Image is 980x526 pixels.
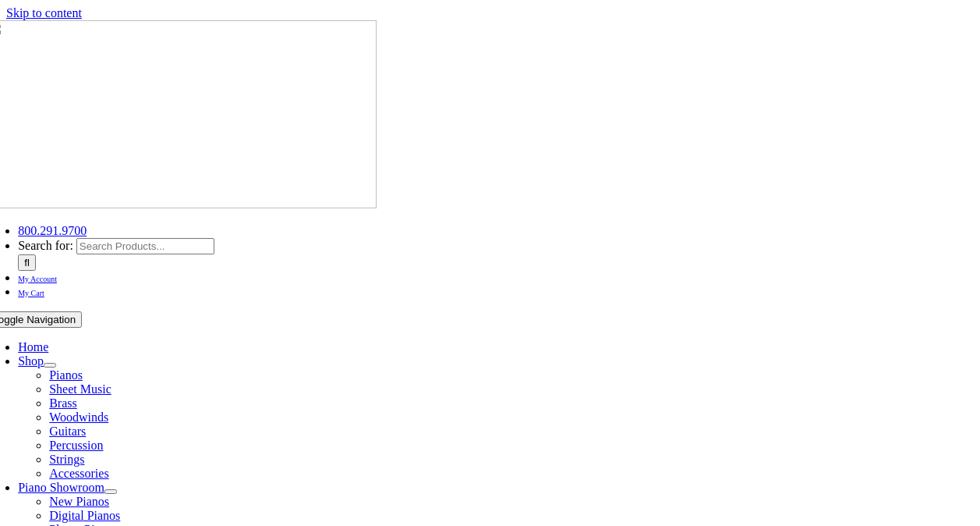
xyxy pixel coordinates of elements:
[18,254,36,271] input: Search
[18,275,57,283] span: My Account
[49,368,83,382] a: Pianos
[18,481,104,494] a: Piano Showroom
[49,410,108,424] a: Woodwinds
[49,495,109,508] a: New Pianos
[18,271,57,284] a: My Account
[49,425,86,438] a: Guitars
[49,467,108,480] a: Accessories
[18,340,48,354] a: Home
[49,509,120,522] a: Digital Pianos
[44,363,56,368] button: Open submenu of Shop
[49,453,84,466] a: Strings
[18,224,87,237] a: 800.291.9700
[49,439,103,452] a: Percussion
[6,6,82,20] a: Skip to content
[18,289,44,297] span: My Cart
[49,382,111,396] a: Sheet Music
[76,238,214,254] input: Search Products...
[18,239,73,252] span: Search for:
[104,489,117,494] button: Open submenu of Piano Showroom
[49,396,77,410] a: Brass
[18,354,44,368] a: Shop
[18,285,44,298] a: My Cart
